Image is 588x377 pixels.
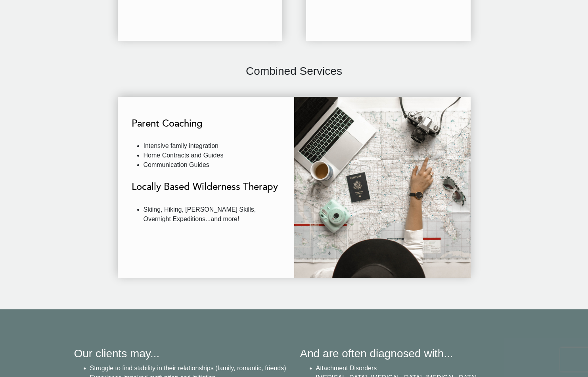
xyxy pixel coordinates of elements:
h4: Parent Coaching [132,118,280,130]
img: map_point-scaled.jpeg [294,97,471,278]
li: Attachment Disorders [316,364,514,373]
h4: Locally Based Wilderness Therapy [132,182,280,193]
li: Struggle to find stability in their relationships (family, romantic, friends) [90,364,288,373]
h3: And are often diagnosed with... [300,347,514,360]
li: Home Contracts and Guides [144,151,280,160]
li: Intensive family integration [144,141,280,151]
h3: Combined Services [246,64,342,78]
li: Communication Guides [144,160,280,170]
li: Skiing, Hiking, [PERSON_NAME] Skills, Overnight Expeditions...and more! [144,205,280,224]
h3: Our clients may... [74,347,288,360]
